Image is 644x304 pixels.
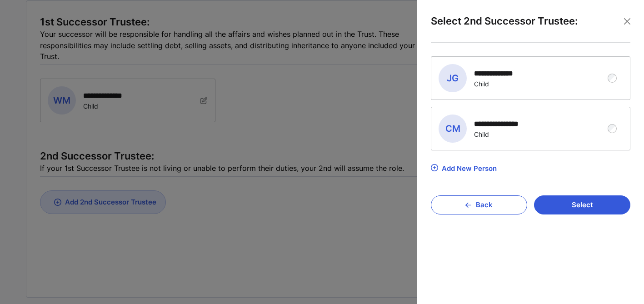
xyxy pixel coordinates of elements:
[431,164,438,171] img: Add New Person icon
[439,115,467,143] span: CM
[534,195,630,214] button: Select
[620,15,634,28] button: Close
[474,130,536,138] div: Child
[431,164,497,173] a: Add New Person
[442,164,497,173] div: Add New Person
[431,14,630,43] div: Select 2nd Successor Trustee:
[439,64,467,92] span: JG
[474,80,528,88] div: Child
[431,195,527,214] button: Back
